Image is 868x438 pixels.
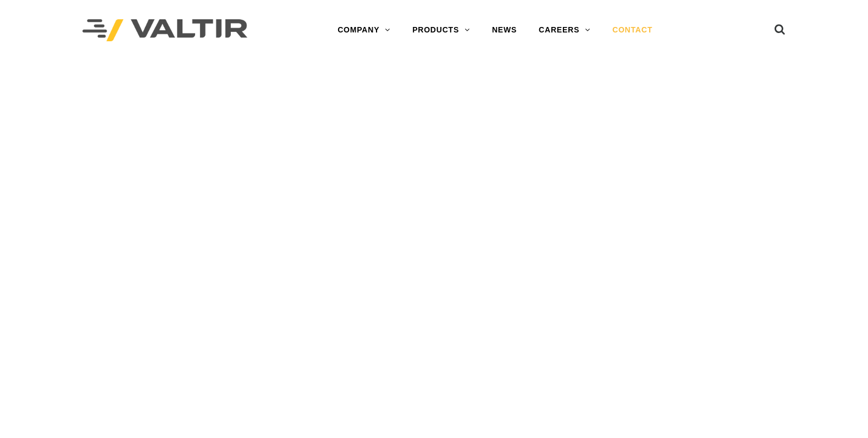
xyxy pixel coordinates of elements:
a: COMPANY [327,19,401,41]
img: Valtir [82,19,247,42]
a: PRODUCTS [401,19,481,41]
a: CONTACT [601,19,664,41]
a: CAREERS [528,19,601,41]
a: NEWS [481,19,528,41]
